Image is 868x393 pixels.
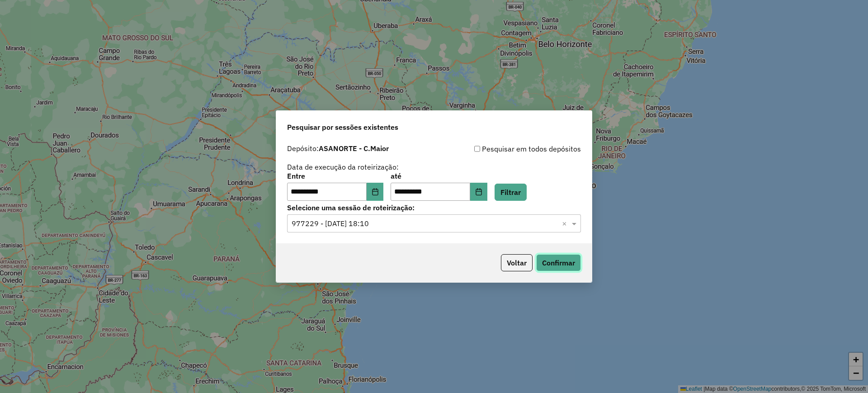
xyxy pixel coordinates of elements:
button: Filtrar [495,184,527,201]
label: Depósito: [287,143,389,154]
span: Clear all [562,218,570,229]
strong: ASANORTE - C.Maior [319,144,389,153]
label: Selecione uma sessão de roteirização: [287,202,581,213]
button: Confirmar [536,254,581,271]
label: até [391,170,487,181]
label: Entre [287,170,383,181]
span: Pesquisar por sessões existentes [287,122,398,133]
button: Choose Date [470,183,487,201]
div: Pesquisar em todos depósitos [434,143,581,154]
button: Choose Date [367,183,384,201]
label: Data de execução da roteirização: [287,161,399,172]
button: Voltar [501,254,533,271]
